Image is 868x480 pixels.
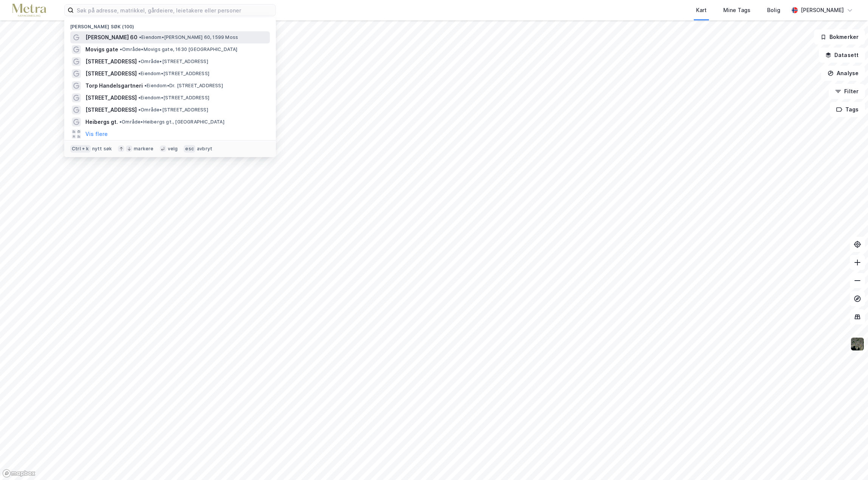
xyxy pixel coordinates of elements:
[70,145,91,153] div: Ctrl + k
[138,107,141,113] span: •
[801,6,844,15] div: [PERSON_NAME]
[830,102,865,117] button: Tags
[144,83,147,88] span: •
[138,95,209,101] span: Eiendom • [STREET_ADDRESS]
[2,469,36,478] a: Mapbox homepage
[134,146,153,152] div: markere
[85,57,137,66] span: [STREET_ADDRESS]
[85,45,118,54] span: Movigs gate
[120,46,122,52] span: •
[138,107,208,113] span: Område • [STREET_ADDRESS]
[85,130,108,139] button: Vis flere
[12,4,46,17] img: metra-logo.256734c3b2bbffee19d4.png
[120,46,238,52] span: Område • Movigs gate, 1630 [GEOGRAPHIC_DATA]
[138,59,208,65] span: Område • [STREET_ADDRESS]
[92,146,112,152] div: nytt søk
[74,5,275,16] input: Søk på adresse, matrikkel, gårdeiere, leietakere eller personer
[85,93,137,102] span: [STREET_ADDRESS]
[696,6,707,15] div: Kart
[119,119,224,125] span: Område • Heibergs gt., [GEOGRAPHIC_DATA]
[139,34,141,40] span: •
[138,95,141,100] span: •
[830,444,868,480] div: Kontrollprogram for chat
[85,81,143,90] span: Torp Handelsgartneri
[139,34,238,40] span: Eiendom • [PERSON_NAME] 60, 1599 Moss
[138,59,141,64] span: •
[767,6,780,15] div: Bolig
[85,33,138,42] span: [PERSON_NAME] 60
[168,146,178,152] div: velg
[819,48,865,63] button: Datasett
[723,6,750,15] div: Mine Tags
[64,18,276,31] div: [PERSON_NAME] søk (100)
[829,84,865,99] button: Filter
[184,145,195,153] div: esc
[138,71,141,76] span: •
[85,117,118,127] span: Heibergs gt.
[821,66,865,81] button: Analyse
[850,337,865,351] img: 9k=
[814,29,865,45] button: Bokmerker
[119,119,122,125] span: •
[85,105,137,114] span: [STREET_ADDRESS]
[138,71,209,77] span: Eiendom • [STREET_ADDRESS]
[85,69,137,78] span: [STREET_ADDRESS]
[197,146,212,152] div: avbryt
[830,444,868,480] iframe: Chat Widget
[144,83,223,89] span: Eiendom • Dr. [STREET_ADDRESS]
